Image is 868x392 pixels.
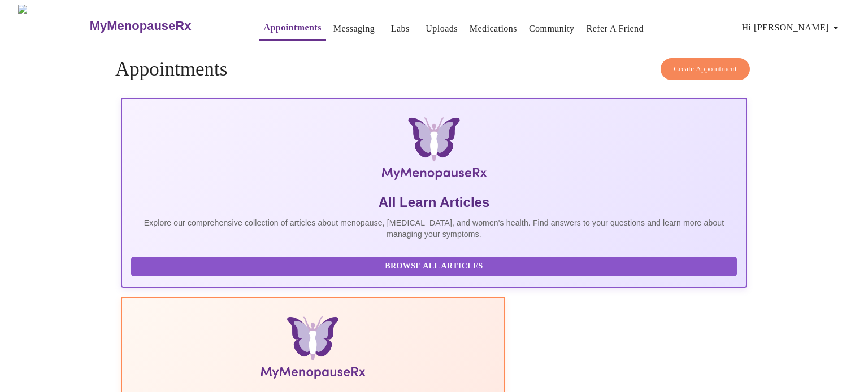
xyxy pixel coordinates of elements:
img: MyMenopauseRx Logo [225,117,643,184]
button: Labs [382,17,418,40]
a: Appointments [263,20,321,36]
button: Medications [465,17,522,40]
h4: Appointments [115,58,753,81]
a: Messaging [333,21,375,37]
span: Create Appointment [674,63,737,76]
a: Uploads [426,21,458,37]
span: Browse All Articles [142,259,726,274]
h3: MyMenopauseRx [90,19,192,33]
p: Explore our comprehensive collection of articles about menopause, [MEDICAL_DATA], and women's hea... [131,217,737,240]
button: Create Appointment [661,58,750,80]
button: Hi [PERSON_NAME] [737,16,847,39]
button: Messaging [329,17,379,40]
button: Browse All Articles [131,257,737,276]
img: Menopause Manual [189,316,437,384]
button: Community [524,17,579,40]
img: MyMenopauseRx Logo [18,5,88,47]
a: MyMenopauseRx [88,6,236,46]
a: Community [529,21,575,37]
a: Labs [391,21,410,37]
h5: All Learn Articles [131,193,737,212]
button: Appointments [259,16,325,41]
button: Uploads [421,17,462,40]
a: Browse All Articles [131,261,740,270]
button: Refer a Friend [582,17,649,40]
a: Medications [470,21,517,37]
a: Refer a Friend [587,21,644,37]
span: Hi [PERSON_NAME] [742,20,843,36]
